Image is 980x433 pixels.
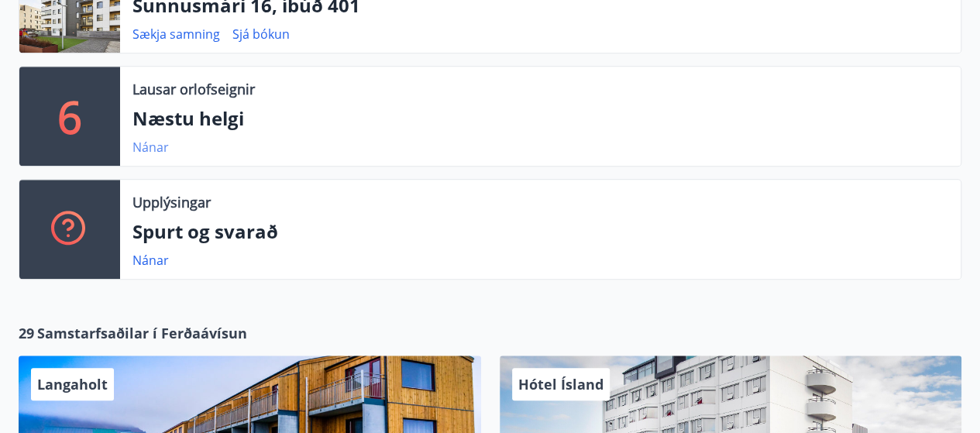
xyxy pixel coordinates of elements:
a: Sækja samning [132,26,220,43]
p: Spurt og svarað [132,218,948,245]
span: 29 [19,323,34,343]
a: Nánar [132,139,169,156]
p: Upplýsingar [132,192,211,212]
a: Sjá bókun [232,26,290,43]
p: 6 [57,87,82,146]
a: Nánar [132,252,169,269]
p: Lausar orlofseignir [132,79,255,99]
span: Hótel Ísland [518,375,603,393]
span: Langaholt [37,375,108,393]
p: Næstu helgi [132,105,948,132]
span: Samstarfsaðilar í Ferðaávísun [37,323,247,343]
